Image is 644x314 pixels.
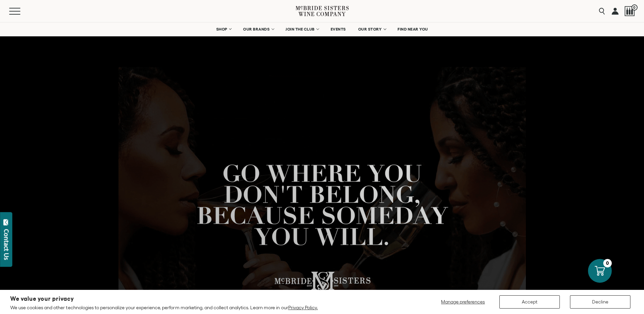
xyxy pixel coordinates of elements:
span: EVENTS [331,27,346,32]
a: Privacy Policy. [288,305,318,310]
button: Decline [570,295,630,309]
div: 0 [603,259,612,267]
p: We use cookies and other technologies to personalize your experience, perform marketing, and coll... [10,304,318,311]
a: OUR BRANDS [239,22,278,36]
a: SHOP [211,22,235,36]
span: SHOP [216,27,227,32]
span: OUR BRANDS [243,27,270,32]
span: OUR STORY [358,27,382,32]
button: Accept [499,295,560,309]
span: 0 [631,4,638,11]
span: Manage preferences [441,299,485,304]
span: FIND NEAR YOU [398,27,428,32]
button: Mobile Menu Trigger [9,8,34,15]
a: JOIN THE CLUB [281,22,323,36]
a: EVENTS [326,22,350,36]
a: FIND NEAR YOU [393,22,433,36]
span: JOIN THE CLUB [286,27,315,32]
div: Contact Us [3,229,10,260]
a: OUR STORY [354,22,390,36]
button: Manage preferences [437,295,489,309]
h2: We value your privacy [10,296,318,302]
